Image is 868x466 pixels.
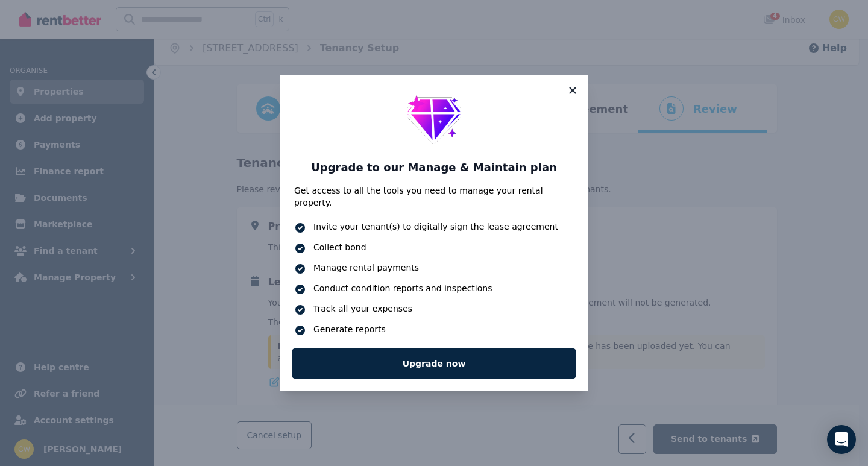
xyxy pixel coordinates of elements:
a: Upgrade now [292,348,576,379]
span: Conduct condition reports and inspections [313,282,574,294]
img: Upgrade to manage platform [407,90,461,144]
div: Open Intercom Messenger [827,425,856,454]
span: Invite your tenant(s) to digitally sign the lease agreement [313,221,574,233]
p: Get access to all the tools you need to manage your rental property. [294,184,574,209]
span: Track all your expenses [313,303,574,315]
h3: Upgrade to our Manage & Maintain plan [294,160,574,175]
span: Generate reports [313,323,574,335]
span: Manage rental payments [313,262,574,274]
span: Collect bond [313,241,574,253]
